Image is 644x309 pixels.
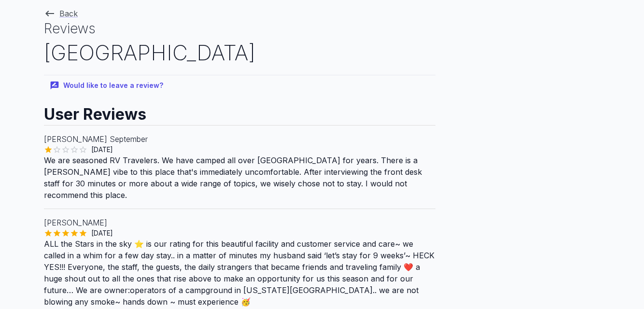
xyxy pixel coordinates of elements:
[44,133,435,145] p: [PERSON_NAME] September
[44,96,435,125] h2: User Reviews
[87,145,117,154] span: [DATE]
[44,38,435,68] h2: [GEOGRAPHIC_DATA]
[44,19,435,38] h1: Reviews
[44,154,435,201] p: We are seasoned RV Travelers. We have camped all over [GEOGRAPHIC_DATA] for years. There is a [PE...
[87,228,117,238] span: [DATE]
[44,238,435,308] p: ALL the Stars in the sky ⭐️ is our rating for this beautiful facility and customer service and ca...
[44,75,171,96] button: Would like to leave a review?
[44,9,78,18] a: Back
[44,217,435,228] p: [PERSON_NAME]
